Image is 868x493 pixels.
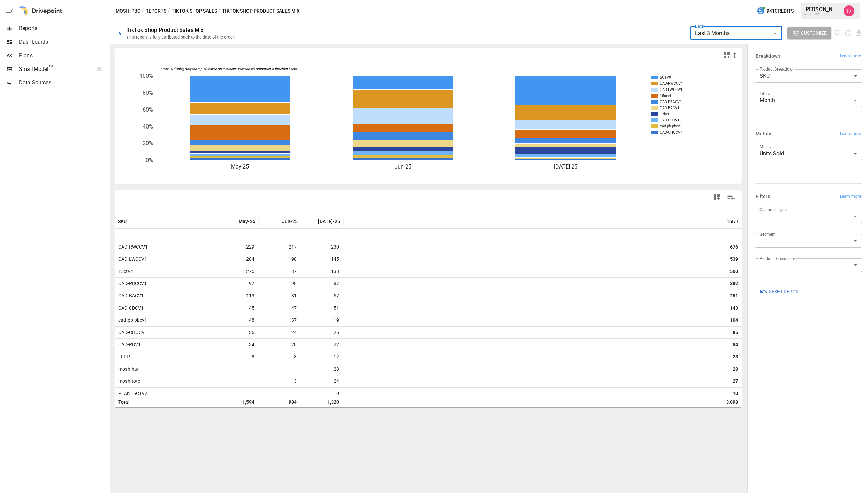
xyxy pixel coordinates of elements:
[304,253,340,265] span: 145
[304,339,340,351] span: 22
[840,131,861,137] span: Learn more
[840,193,861,200] span: Learn more
[116,256,147,262] span: CAD-LWCCV1
[168,7,170,15] div: /
[801,29,827,37] span: Customize
[695,23,704,29] label: Date
[759,91,773,96] label: Interval
[218,7,221,15] div: /
[304,396,340,408] span: 1,320
[145,7,166,15] button: Reports
[318,218,340,225] span: [DATE]-25
[730,253,738,265] div: 539
[660,124,682,129] text: cad-pb-pbcv1
[756,53,780,60] h6: Breakdown
[116,281,147,286] span: CAD-PBCCV1
[395,163,411,170] text: Jun-25
[220,278,255,290] span: 97
[787,27,831,39] button: Customize
[262,302,298,314] span: 47
[262,241,298,253] span: 217
[220,351,255,363] span: 8
[767,7,794,15] span: 941 Credits
[262,339,298,351] span: 28
[756,193,770,200] h6: Filters
[220,327,255,338] span: 36
[733,351,738,363] div: 28
[262,290,298,302] span: 81
[262,396,298,408] span: 984
[755,285,806,298] button: Reset Report
[304,290,340,302] span: 57
[733,339,738,351] div: 84
[759,256,794,261] label: Product Dimension
[262,314,298,326] span: 37
[262,253,298,265] span: 190
[231,163,249,170] text: May-25
[262,375,298,387] span: 3
[769,288,801,296] span: Reset Report
[19,79,108,87] span: Data Sources
[724,190,739,205] button: Manage Columns
[220,253,255,265] span: 204
[262,278,298,290] span: 98
[840,1,859,20] button: Andrew Horton
[118,218,127,225] span: SKU
[660,118,679,122] text: CAD-CDCV1
[755,147,862,160] div: Units Sold
[262,351,298,363] span: 8
[759,66,795,72] label: Product Breakdown
[140,73,153,79] text: 100%
[126,27,203,33] div: TikTok Shop Product Sales Mix
[48,64,53,73] span: ™
[733,363,738,375] div: 28
[143,140,153,146] text: 20%
[116,391,147,396] span: PLANT6CTV2
[19,24,108,33] span: Reports
[730,302,738,314] div: 143
[143,90,153,96] text: 80%
[304,363,340,375] span: 28
[844,5,854,16] img: Andrew Horton
[172,7,217,15] button: TikTok Shop Sales
[730,241,738,253] div: 676
[220,396,255,408] span: 1,594
[116,366,139,372] span: mosh-hat
[844,29,852,37] button: Schedule report
[730,290,738,302] div: 251
[220,339,255,351] span: 34
[733,375,738,387] div: 27
[116,244,148,250] span: CAD-RWCCV1
[554,163,577,170] text: [DATE]-25
[733,327,738,338] div: 85
[143,106,153,113] text: 60%
[756,130,772,138] h6: Metrics
[282,218,298,225] span: Jun-25
[115,62,742,184] div: A chart.
[116,330,147,335] span: CAD-CHOCV1
[754,5,796,17] button: 941Credits
[304,327,340,338] span: 25
[660,100,682,104] text: CAD-PBCCV1
[660,87,682,92] text: CAD-LWCCV1
[304,278,340,290] span: 87
[855,29,863,37] button: Download report
[143,123,153,130] text: 40%
[730,265,738,277] div: 500
[304,241,340,253] span: 230
[220,265,255,277] span: 275
[146,157,153,163] text: 0%
[660,75,671,80] text: 6CTV9
[730,314,738,326] div: 104
[660,130,683,135] text: CAD-CHOCV1
[695,30,730,36] span: Last 3 Months
[304,302,340,314] span: 51
[220,241,255,253] span: 229
[126,35,235,40] div: This report is fully attributed back to the date of the order.
[759,231,775,237] label: Segment
[759,144,771,150] label: Metric
[220,290,255,302] span: 113
[158,67,298,71] text: For visual display, only the top 10 based on the Metric selected are outputted in the chart below.
[759,206,787,212] label: Customer Type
